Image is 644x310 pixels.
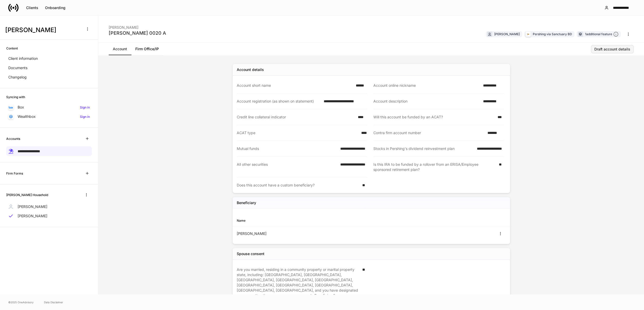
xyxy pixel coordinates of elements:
div: Will this account be funded by an ACAT? [373,114,494,120]
div: [PERSON_NAME] [494,32,520,37]
div: [PERSON_NAME] [109,22,166,30]
div: Does this account have a custom beneficiary? [237,183,359,188]
p: Changelog [8,75,27,80]
p: Client information [8,56,38,61]
div: [PERSON_NAME] [237,231,371,236]
button: Onboarding [42,4,69,12]
div: Draft account details [594,47,630,51]
div: Account registration (as shown on statement) [237,99,321,104]
h6: Firm Forms [6,171,23,176]
a: [PERSON_NAME] [6,211,92,221]
div: [PERSON_NAME] 0020 A [109,30,166,36]
a: WealthboxSign in [6,112,92,121]
div: Are you married, residing in a community property or marital property state, including: [GEOGRAPH... [237,267,359,298]
div: Name [237,218,371,223]
div: All other securities [237,162,337,172]
div: Is this IRA to be funded by a rollover from an ERISA/Employee sponsored retirement plan? [373,162,496,172]
div: Mutual funds [237,146,337,151]
div: Account short name [237,83,353,88]
a: Account [109,43,131,55]
div: Clients [26,6,38,10]
div: Stocks in Pershing's dividend reinvestment plan [373,146,474,151]
a: Client information [6,54,92,63]
div: Contra firm account number [373,130,485,135]
div: Account details [237,67,264,72]
h6: Content [6,46,18,51]
h6: Sign in [80,105,90,110]
p: [PERSON_NAME] [18,204,47,209]
a: BoxSign in [6,103,92,112]
p: Box [18,105,24,110]
div: Onboarding [45,6,65,10]
div: Credit line collateral indicator [237,114,355,120]
button: Draft account details [591,45,634,53]
a: Documents [6,63,92,73]
h6: Syncing with [6,95,25,99]
p: Documents [8,65,27,70]
h6: [PERSON_NAME] Household [6,192,48,197]
a: Firm Office/IP [131,43,163,55]
div: 1 additional feature [585,32,618,37]
h6: Sign in [80,114,90,119]
div: Account description [373,99,480,104]
h3: [PERSON_NAME] [5,26,80,34]
p: [PERSON_NAME] [18,213,47,219]
h5: Beneficiary [237,200,256,205]
a: Data Disclaimer [44,300,63,304]
div: Account online nickname [373,83,480,88]
img: oYqM9ojoZLfzCHUefNbBcWHcyDPbQKagtYciMC8pFl3iZXy3dU33Uwy+706y+0q2uJ1ghNQf2OIHrSh50tUd9HaB5oMc62p0G... [9,106,13,109]
button: Clients [23,4,42,12]
h6: Accounts [6,136,20,141]
div: Pershing via Sanctuary BD [533,32,572,37]
p: Wealthbox [18,114,36,119]
div: Spouse consent [237,251,264,256]
a: [PERSON_NAME] [6,202,92,211]
a: Changelog [6,73,92,82]
span: © 2025 OneAdvisory [8,300,34,304]
div: ACAT type [237,130,358,135]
